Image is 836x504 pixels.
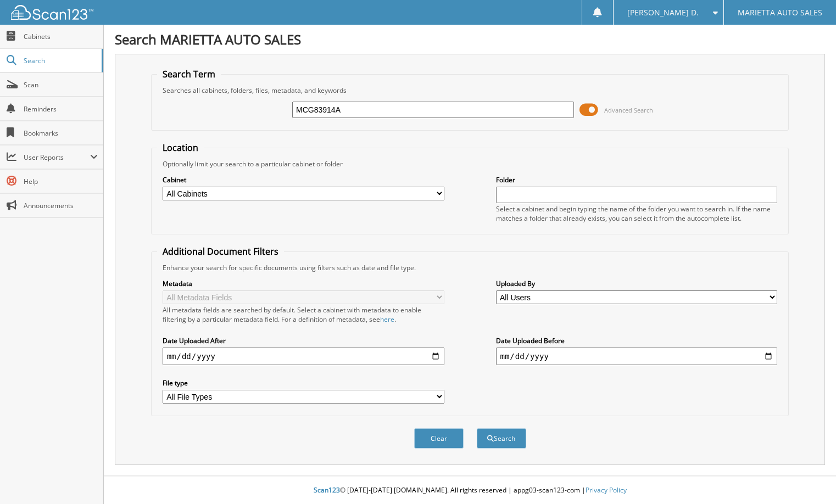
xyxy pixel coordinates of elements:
input: end [496,348,778,365]
label: Uploaded By [496,279,778,288]
h1: Search MARIETTA AUTO SALES [115,30,825,48]
label: Date Uploaded After [163,336,444,345]
legend: Location [157,142,204,154]
img: scan123-logo-white.svg [11,5,93,20]
legend: Additional Document Filters [157,245,284,257]
a: here [380,315,394,324]
div: Optionally limit your search to a particular cabinet or folder [157,159,783,169]
label: Cabinet [163,175,444,184]
span: Reminders [24,104,98,114]
span: Scan [24,80,98,89]
span: Advanced Search [604,106,653,114]
label: Metadata [163,279,444,288]
label: Folder [496,175,778,184]
span: Cabinets [24,32,98,41]
span: Bookmarks [24,128,98,138]
div: Select a cabinet and begin typing the name of the folder you want to search in. If the name match... [496,204,778,223]
span: User Reports [24,153,90,162]
div: Enhance your search for specific documents using filters such as date and file type. [157,263,783,272]
button: Search [477,428,526,449]
div: All metadata fields are searched by default. Select a cabinet with metadata to enable filtering b... [163,305,444,324]
span: Scan123 [314,485,340,495]
input: start [163,348,444,365]
legend: Search Term [157,68,221,80]
label: File type [163,378,444,388]
div: © [DATE]-[DATE] [DOMAIN_NAME]. All rights reserved | appg03-scan123-com | [104,477,836,504]
div: Searches all cabinets, folders, files, metadata, and keywords [157,86,783,95]
span: Help [24,177,98,186]
label: Date Uploaded Before [496,336,778,345]
button: Clear [414,428,464,449]
span: Search [24,56,96,65]
a: Privacy Policy [586,485,627,495]
span: Announcements [24,201,98,210]
iframe: Chat Widget [781,451,836,504]
span: [PERSON_NAME] D. [627,9,699,16]
span: MARIETTA AUTO SALES [738,9,822,16]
